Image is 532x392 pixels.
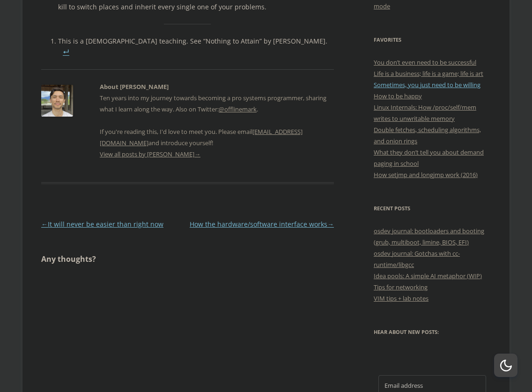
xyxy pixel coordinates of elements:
a: osdev journal: Gotchas with cc-runtime/libgcc [374,249,460,269]
h3: Hear about new posts: [374,326,491,338]
a: Tips for networking [374,283,428,291]
a: Double fetches, scheduling algorithms, and onion rings [374,126,481,145]
span: → [327,220,334,229]
li: This is a [DEMOGRAPHIC_DATA] teaching. See “Nothing to Attain” by [PERSON_NAME]. [58,36,334,58]
h3: Any thoughts? [41,253,334,265]
a: ←It will never be easier than right now [41,220,163,229]
a: VIM tips + lab notes [374,294,429,303]
iframe: Comment Form [41,276,334,353]
span: ← [41,220,48,229]
a: Linux Internals: How /proc/self/mem writes to unwritable memory [374,103,476,123]
a: How to be happy [374,92,422,100]
h3: Favorites [374,34,491,45]
a: How setjmp and longjmp work (2016) [374,170,478,179]
a: Life is a business; life is a game; life is art [374,69,483,78]
p: Ten years into my journey towards becoming a pro systems programmer, sharing what I learn along t... [100,92,334,148]
a: Idea pools: A simple AI metaphor (WIP) [374,272,482,280]
a: You don’t even need to be successful [374,58,476,67]
a: What they don’t tell you about demand paging in school [374,148,484,168]
a: @offlinemark [219,105,257,113]
h2: About [PERSON_NAME] [100,81,334,92]
a: osdev journal: bootloaders and booting (grub, multiboot, limine, BIOS, EFI) [374,227,484,246]
span: → [194,150,200,158]
a: Sometimes, you just need to be willing [374,81,480,89]
h3: Recent Posts [374,203,491,214]
a: [EMAIL_ADDRESS][DOMAIN_NAME] [100,127,303,147]
a: View all posts by [PERSON_NAME]→ [100,150,200,158]
a: How the hardware/software interface works→ [190,220,334,229]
